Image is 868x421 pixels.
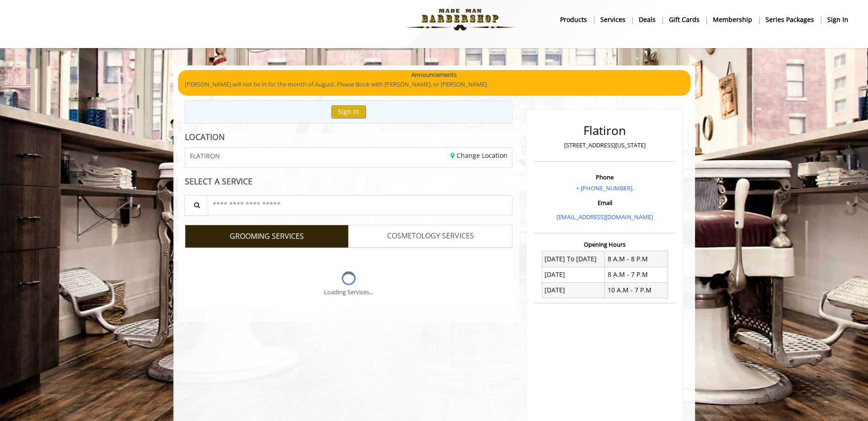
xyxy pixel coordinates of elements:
[331,105,366,119] button: Sign In
[669,15,700,25] b: gift cards
[605,251,668,267] td: 8 A.M - 8 P.M
[387,230,474,242] span: COSMETOLOGY SERVICES
[537,124,673,137] h2: Flatiron
[759,13,821,26] a: Series packagesSeries packages
[605,282,668,298] td: 10 A.M - 7 P.M
[184,195,208,216] button: Service Search
[556,213,653,221] a: [EMAIL_ADDRESS][DOMAIN_NAME]
[185,248,513,309] div: Grooming services
[537,140,673,150] p: [STREET_ADDRESS][US_STATE]
[190,152,220,159] span: FLATIRON
[554,13,594,26] a: Productsproducts
[451,151,507,160] a: Change Location
[766,15,814,25] b: Series packages
[605,267,668,282] td: 8 A.M - 7 P.M
[542,251,605,267] td: [DATE] To [DATE]
[713,15,752,25] b: Membership
[594,13,632,26] a: ServicesServices
[411,70,457,80] b: Announcements
[542,282,605,298] td: [DATE]
[663,13,706,26] a: Gift cardsgift cards
[230,231,304,243] span: GROOMING SERVICES
[542,267,605,282] td: [DATE]
[537,174,673,180] h3: Phone
[821,13,855,26] a: sign insign in
[534,241,675,248] h3: Opening Hours
[639,15,656,25] b: Deals
[537,200,673,206] h3: Email
[560,15,587,25] b: products
[600,15,625,25] b: Services
[576,184,634,192] a: + [PHONE_NUMBER].
[185,177,513,186] div: SELECT A SERVICE
[185,80,684,89] p: [PERSON_NAME] will not be in for the month of August. Please Book with [PERSON_NAME], or [PERSON_...
[185,131,225,142] b: LOCATION
[827,15,848,25] b: sign in
[632,13,663,26] a: DealsDeals
[324,287,373,297] div: Loading Services...
[706,13,759,26] a: MembershipMembership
